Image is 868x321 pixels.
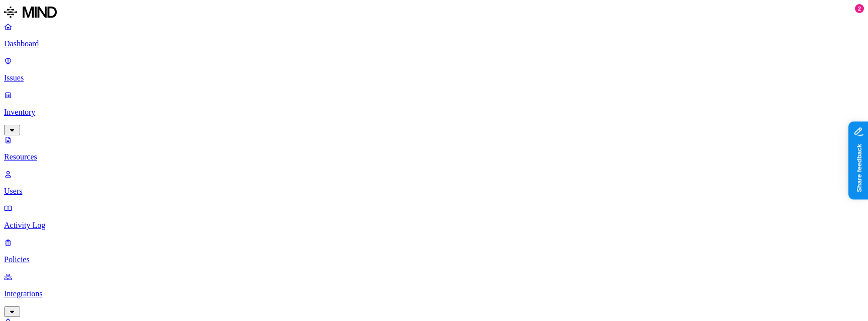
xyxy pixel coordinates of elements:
a: Integrations [4,272,864,315]
p: Integrations [4,289,864,298]
p: Policies [4,255,864,264]
img: MIND [4,4,57,20]
a: Inventory [4,91,864,134]
a: Resources [4,135,864,162]
p: Activity Log [4,221,864,230]
p: Inventory [4,108,864,117]
div: 2 [855,4,864,13]
p: Issues [4,73,864,83]
a: Issues [4,56,864,83]
a: Dashboard [4,22,864,48]
a: Policies [4,238,864,264]
p: Users [4,187,864,196]
a: Users [4,170,864,196]
p: Dashboard [4,39,864,48]
a: Activity Log [4,204,864,230]
a: MIND [4,4,864,22]
p: Resources [4,152,864,162]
